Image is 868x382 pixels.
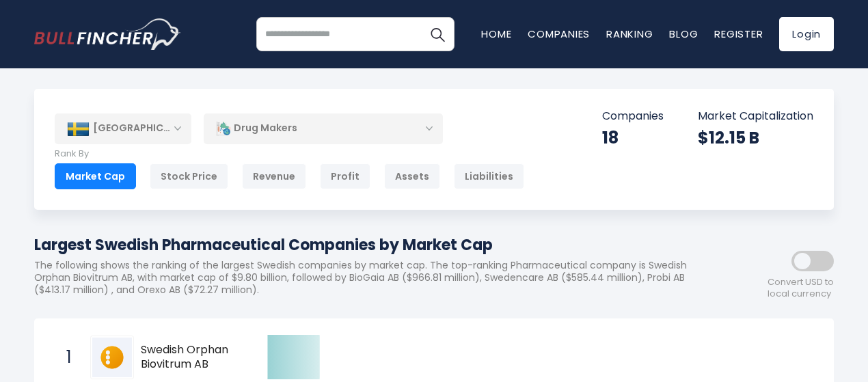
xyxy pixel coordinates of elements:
a: Go to homepage [34,18,181,50]
div: Stock Price [150,163,228,189]
h1: Largest Swedish Pharmaceutical Companies by Market Cap [34,234,711,256]
div: $12.15 B [698,127,813,148]
span: Convert USD to local currency [768,277,834,300]
a: Blog [669,27,698,41]
div: [GEOGRAPHIC_DATA] [55,113,191,144]
div: Market Cap [55,163,136,189]
button: Search [420,17,455,51]
a: Register [714,27,763,41]
a: Companies [528,27,590,41]
a: Home [481,27,511,41]
div: 18 [602,127,664,148]
span: Swedish Orphan Biovitrum AB [141,343,244,372]
div: Profit [320,163,370,189]
a: Login [779,17,834,51]
p: Rank By [55,148,524,160]
p: Companies [602,109,664,124]
div: Assets [384,163,440,189]
p: Market Capitalization [698,109,813,124]
img: bullfincher logo [34,18,181,50]
img: Swedish Orphan Biovitrum AB [92,338,132,377]
div: Revenue [242,163,306,189]
a: Ranking [606,27,653,41]
div: Liabilities [454,163,524,189]
div: Drug Makers [204,113,443,144]
p: The following shows the ranking of the largest Swedish companies by market cap. The top-ranking P... [34,259,711,297]
span: 1 [59,346,73,369]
